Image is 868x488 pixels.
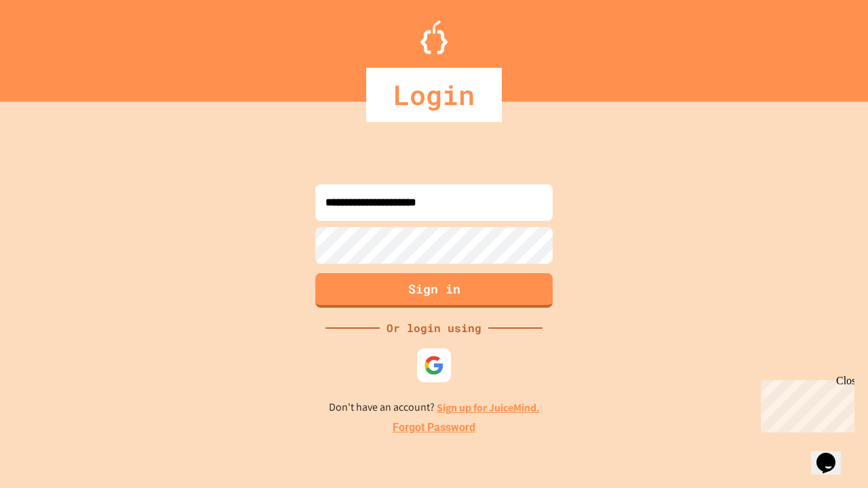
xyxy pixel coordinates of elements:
a: Forgot Password [393,420,475,436]
a: Sign up for JuiceMind. [437,401,540,415]
img: Logo.svg [420,20,448,54]
p: Don't have an account? [329,399,540,416]
iframe: chat widget [811,434,854,474]
button: Sign in [315,273,553,308]
div: Login [366,68,502,122]
div: Or login using [380,320,488,336]
img: google-icon.svg [424,355,444,375]
div: Chat with us now!Close [5,5,94,86]
iframe: chat widget [755,375,854,432]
